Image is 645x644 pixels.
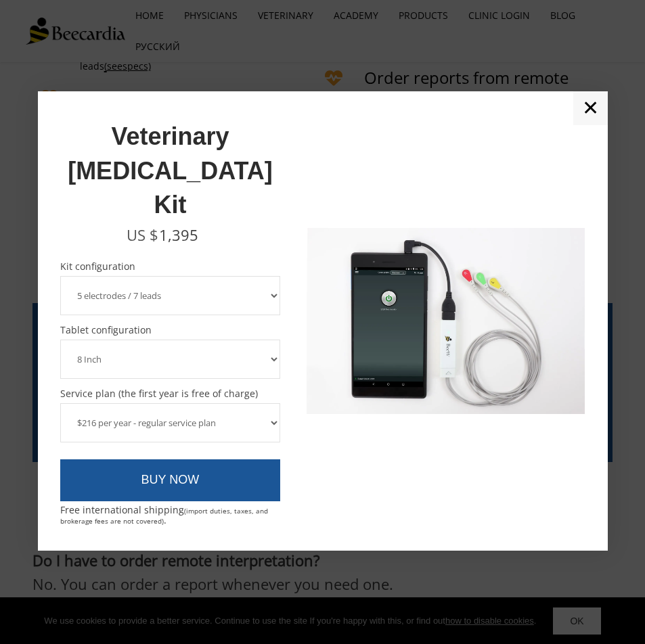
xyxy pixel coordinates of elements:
span: Tablet configuration [60,325,281,335]
span: Service plan (the first year is free of charge) [60,389,281,398]
span: Free international shipping . [60,503,268,526]
select: Service plan (the first year is free of charge) [60,403,281,442]
span: US $ [127,225,158,245]
span: (import duties, taxes, and brokerage fees are not covered) [60,506,268,526]
a: ✕ [573,91,608,125]
span: 1,395 [159,225,198,245]
a: BUY NOW [60,459,281,501]
select: Tablet configuration [60,340,281,379]
span: Veterinary [MEDICAL_DATA] Kit [68,122,273,218]
span: Kit configuration [60,262,281,271]
select: Kit configuration [60,276,281,315]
